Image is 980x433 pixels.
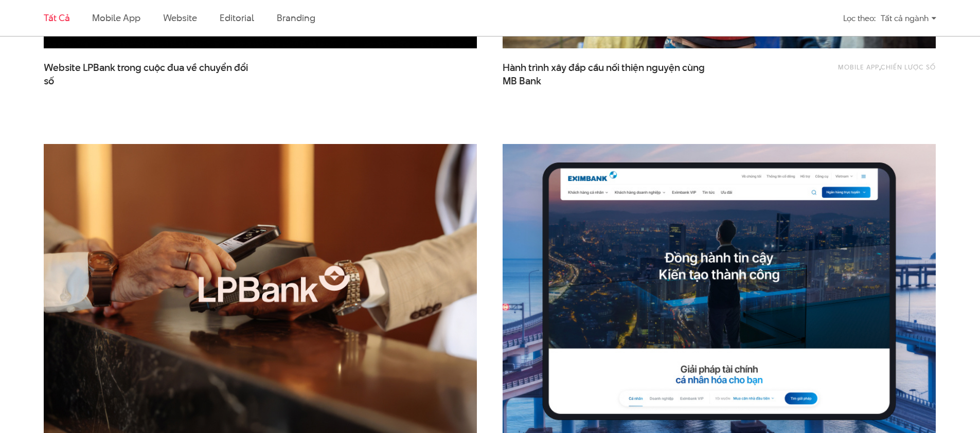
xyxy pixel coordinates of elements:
[881,9,936,27] div: Tất cả ngành
[92,11,140,24] a: Mobile app
[220,11,254,24] a: Editorial
[762,61,936,80] div: ,
[838,62,879,71] a: Mobile app
[44,61,250,85] span: Website LPBank trong cuộc đua về chuyển đổi
[44,11,69,24] a: Tất cả
[44,75,54,88] span: số
[843,9,876,27] div: Lọc theo:
[44,61,250,85] a: Website LPBank trong cuộc đua về chuyển đổisố
[277,11,315,24] a: Branding
[163,11,197,24] a: Website
[881,62,936,71] a: Chiến lược số
[503,61,708,85] a: Hành trình xây đắp cầu nối thiện nguyện cùngMB Bank
[503,61,708,85] span: Hành trình xây đắp cầu nối thiện nguyện cùng
[503,75,541,88] span: MB Bank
